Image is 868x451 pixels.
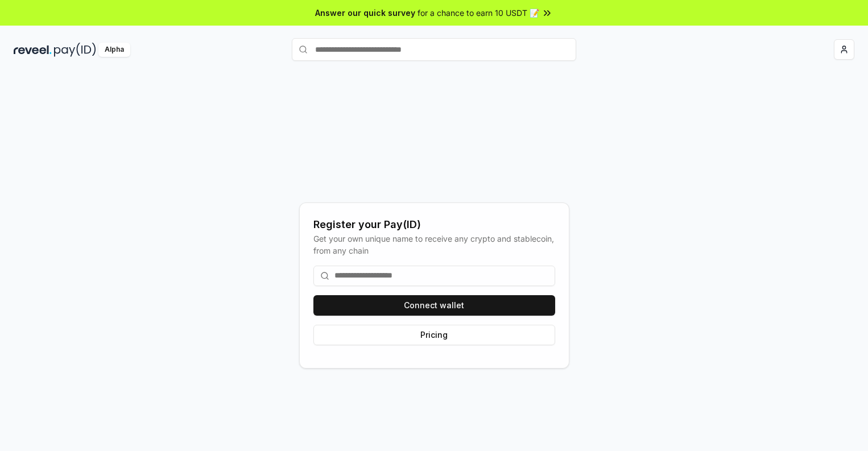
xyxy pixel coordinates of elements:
img: pay_id [54,43,96,57]
div: Register your Pay(ID) [313,217,555,233]
button: Connect wallet [313,295,555,316]
img: reveel_dark [14,43,52,57]
div: Alpha [98,43,130,57]
button: Pricing [313,325,555,345]
span: for a chance to earn 10 USDT 📝 [418,7,539,19]
span: Answer our quick survey [315,7,415,19]
div: Get your own unique name to receive any crypto and stablecoin, from any chain [313,233,555,256]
